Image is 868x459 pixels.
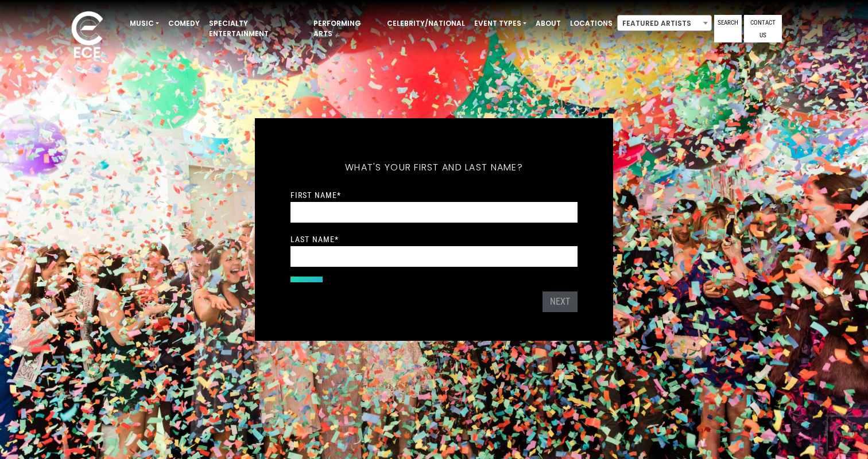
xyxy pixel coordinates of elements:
span: Featured Artists [618,15,711,32]
label: First Name [290,190,341,200]
label: Last Name [290,234,339,244]
a: About [531,14,565,33]
h5: What's your first and last name? [290,147,578,188]
a: Music [125,14,164,33]
a: Locations [565,14,617,33]
a: Comedy [164,14,204,33]
a: Performing Arts [309,14,382,44]
a: Search [714,15,742,42]
img: ece_new_logo_whitev2-1.png [59,8,116,64]
a: Specialty Entertainment [204,14,309,44]
a: Event Types [470,14,531,33]
a: Contact Us [744,15,782,42]
span: Featured Artists [617,15,712,31]
a: Celebrity/National [382,14,470,33]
